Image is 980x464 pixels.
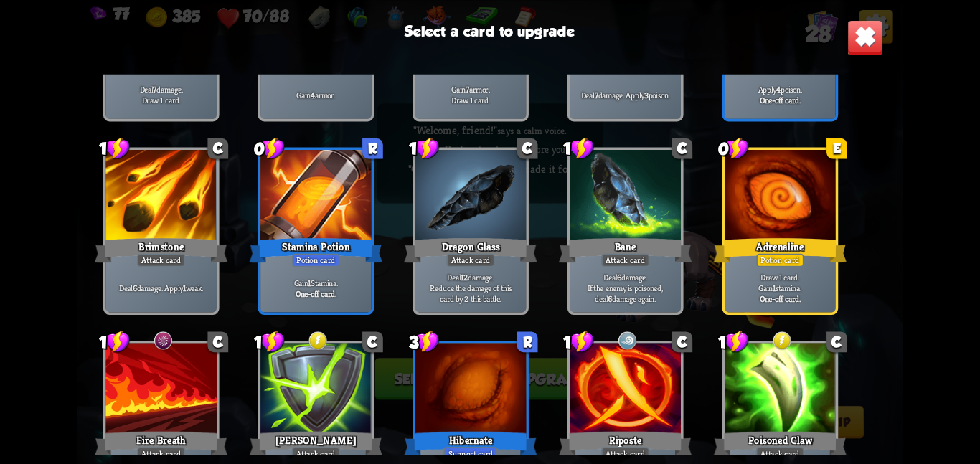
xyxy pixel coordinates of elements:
[718,330,749,353] div: 1
[263,89,369,100] p: Gain armor.
[714,429,847,458] div: Poisoned Claw
[559,429,692,458] div: Riposte
[362,331,383,352] div: C
[207,331,228,352] div: C
[644,89,649,100] b: 3
[292,447,340,460] div: Attack card
[153,84,156,95] b: 7
[760,95,801,105] b: One-off card.
[727,271,833,293] p: Draw 1 card. Gain stamina.
[718,137,749,160] div: 0
[292,253,339,267] div: Potion card
[133,283,137,293] b: 6
[443,447,497,460] div: Support card
[308,277,311,288] b: 1
[95,429,227,458] div: Fire Breath
[296,288,336,298] b: One-off card.
[714,235,847,265] div: Adrenaline
[137,447,185,460] div: Attack card
[573,89,678,100] p: Deal damage. Apply poison.
[573,271,678,304] p: Deal damage. If the enemy is poisoned, deal damage again.
[559,235,692,265] div: Bane
[847,19,883,55] img: Close_Button.png
[563,137,594,160] div: 1
[617,271,621,282] b: 6
[672,331,692,352] div: C
[362,138,383,158] div: R
[826,138,847,158] div: E
[772,330,793,351] img: Energy rune - Stuns the enemy.
[756,447,804,460] div: Attack card
[108,283,214,293] p: Deal damage. Apply weak.
[461,271,468,282] b: 12
[405,22,575,39] h3: Select a card to upgrade
[446,253,494,267] div: Attack card
[95,235,227,265] div: Brimstone
[727,84,833,95] p: Apply poison.
[418,84,524,106] p: Gain armor. Draw 1 card.
[517,138,538,158] div: C
[254,137,285,160] div: 0
[250,429,382,458] div: [PERSON_NAME]
[826,331,847,352] div: C
[207,138,228,158] div: C
[108,84,214,106] p: Deal damage. Draw 1 card.
[409,137,440,160] div: 1
[254,330,285,353] div: 1
[308,330,329,351] img: Energy rune - Stuns the enemy.
[608,293,612,304] b: 6
[153,330,174,351] img: Void rune - Player is healed for 25% of card's damage.
[563,330,594,353] div: 1
[776,84,781,95] b: 4
[466,84,469,95] b: 7
[404,429,537,458] div: Hibernate
[617,330,638,351] img: Wind rune - Reduce target's damage by 25% for 1 round.
[409,330,440,353] div: 3
[137,253,185,267] div: Attack card
[250,235,382,265] div: Stamina Potion
[773,283,776,293] b: 1
[263,277,369,288] p: Gain Stamina.
[672,138,692,158] div: C
[99,137,130,160] div: 1
[760,293,801,304] b: One-off card.
[99,330,130,353] div: 1
[183,283,186,293] b: 1
[601,447,649,460] div: Attack card
[601,253,649,267] div: Attack card
[418,271,524,304] p: Deal damage. Reduce the damage of this card by 2 this battle.
[517,331,538,352] div: R
[595,89,598,100] b: 7
[756,253,804,267] div: Potion card
[404,235,537,265] div: Dragon Glass
[311,89,315,100] b: 4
